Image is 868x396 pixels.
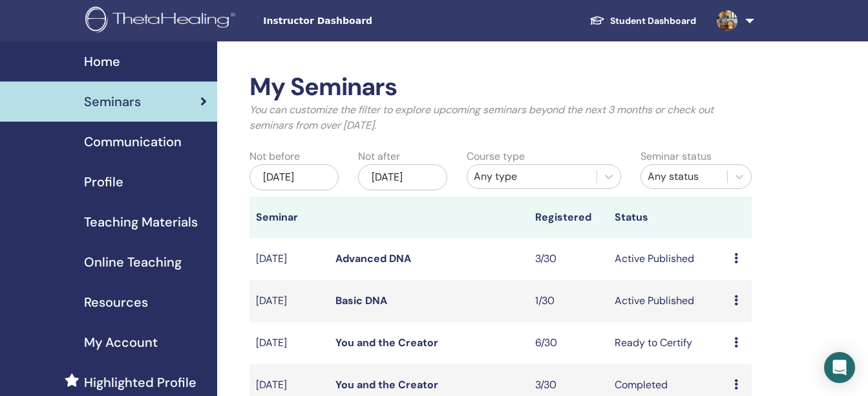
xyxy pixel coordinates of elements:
[474,169,590,184] div: Any type
[84,212,198,232] span: Teaching Materials
[717,10,737,31] img: default.jpg
[84,172,123,192] span: Profile
[648,169,721,184] div: Any status
[529,197,608,238] th: Registered
[84,52,120,71] span: Home
[358,164,447,190] div: [DATE]
[358,149,400,164] label: Not after
[249,102,752,133] p: You can customize the filter to explore upcoming seminars beyond the next 3 months or check out s...
[84,373,196,392] span: Highlighted Profile
[85,6,240,36] img: logo.png
[249,280,329,322] td: [DATE]
[608,280,728,322] td: Active Published
[335,336,438,349] a: You and the Creator
[579,9,706,33] a: Student Dashboard
[467,149,525,164] label: Course type
[335,378,438,391] a: You and the Creator
[335,252,411,265] a: Advanced DNA
[608,197,728,238] th: Status
[84,292,148,312] span: Resources
[335,294,387,307] a: Basic DNA
[589,15,605,26] img: graduation-cap-white.svg
[824,352,855,383] div: Open Intercom Messenger
[84,252,182,272] span: Online Teaching
[84,92,141,111] span: Seminars
[263,14,457,28] span: Instructor Dashboard
[249,164,339,190] div: [DATE]
[640,149,712,164] label: Seminar status
[249,72,752,102] h2: My Seminars
[84,333,158,352] span: My Account
[529,238,608,280] td: 3/30
[608,322,728,364] td: Ready to Certify
[84,132,182,151] span: Communication
[529,280,608,322] td: 1/30
[249,197,329,238] th: Seminar
[249,322,329,364] td: [DATE]
[249,238,329,280] td: [DATE]
[608,238,728,280] td: Active Published
[249,149,300,164] label: Not before
[529,322,608,364] td: 6/30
